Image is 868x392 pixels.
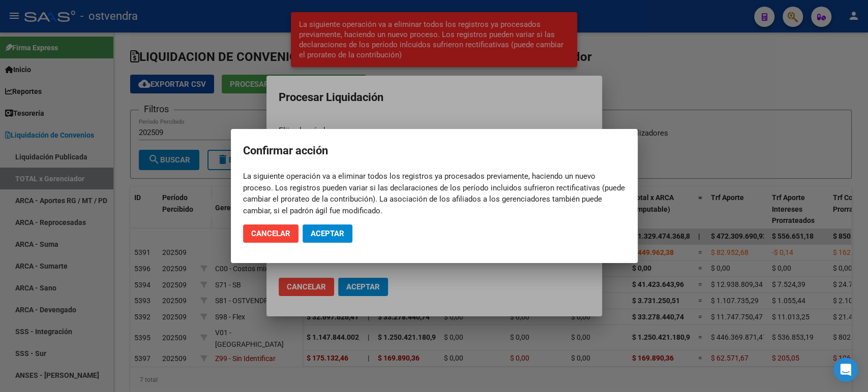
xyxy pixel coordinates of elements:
[833,357,858,382] div: Open Intercom Messenger
[311,229,344,238] span: Aceptar
[303,224,352,243] button: Aceptar
[251,229,290,238] span: Cancelar
[243,141,625,160] h2: Confirmar acción
[243,224,298,243] button: Cancelar
[231,171,638,216] mat-dialog-content: La siguiente operación va a eliminar todos los registros ya procesados previamente, haciendo un n...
